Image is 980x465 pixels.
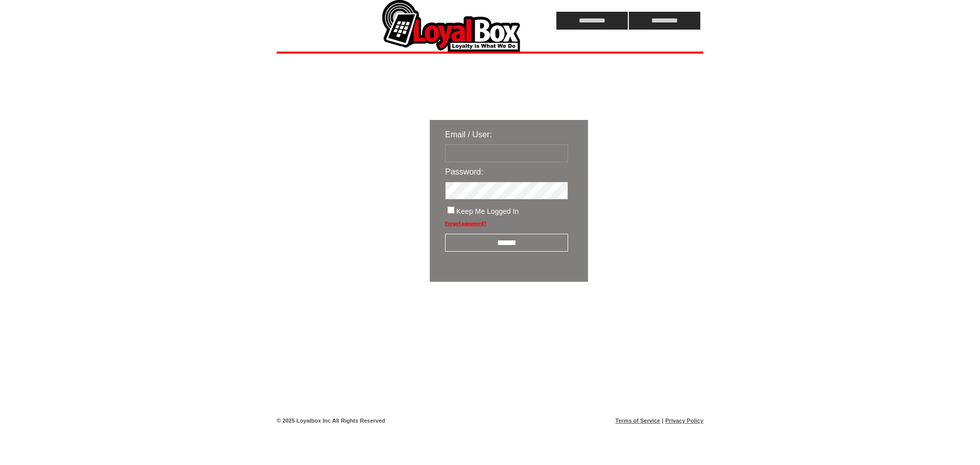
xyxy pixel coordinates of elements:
img: transparent.png [618,307,669,320]
a: Terms of Service [616,418,660,424]
a: Forgot password? [445,221,486,226]
span: Keep Me Logged In [456,207,519,215]
a: Privacy Policy [665,418,703,424]
span: © 2025 Loyalbox Inc All Rights Reserved [277,418,385,424]
span: Password: [445,167,483,176]
span: Email / User: [445,130,492,139]
span: | [662,418,664,424]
